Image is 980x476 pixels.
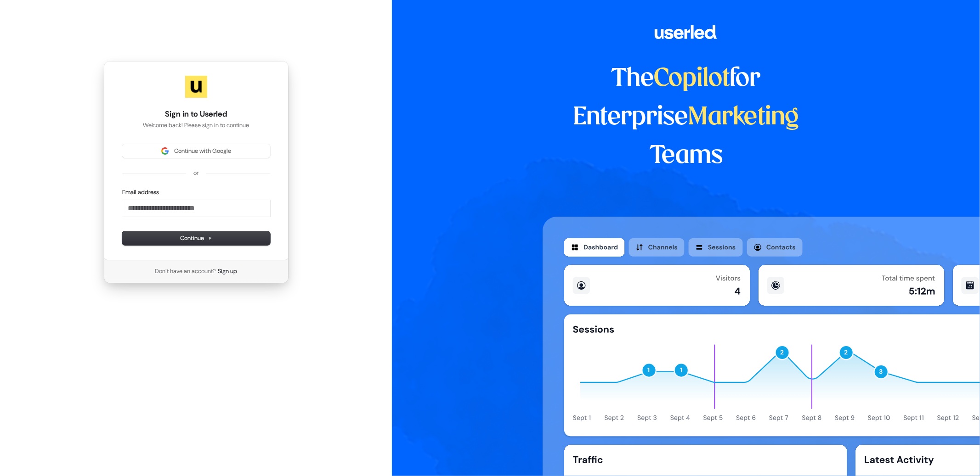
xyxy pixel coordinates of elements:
[193,169,198,177] p: or
[174,147,231,155] span: Continue with Google
[654,67,730,91] span: Copilot
[122,121,270,129] p: Welcome back! Please sign in to continue
[543,60,830,175] h1: The for Enterprise Teams
[122,144,270,158] button: Sign in with GoogleContinue with Google
[185,76,207,98] img: Userled
[122,109,270,120] h1: Sign in to Userled
[688,106,799,129] span: Marketing
[155,267,216,275] span: Don’t have an account?
[161,147,169,155] img: Sign in with Google
[122,188,159,196] label: Email address
[180,234,212,242] span: Continue
[122,231,270,245] button: Continue
[218,267,237,275] a: Sign up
